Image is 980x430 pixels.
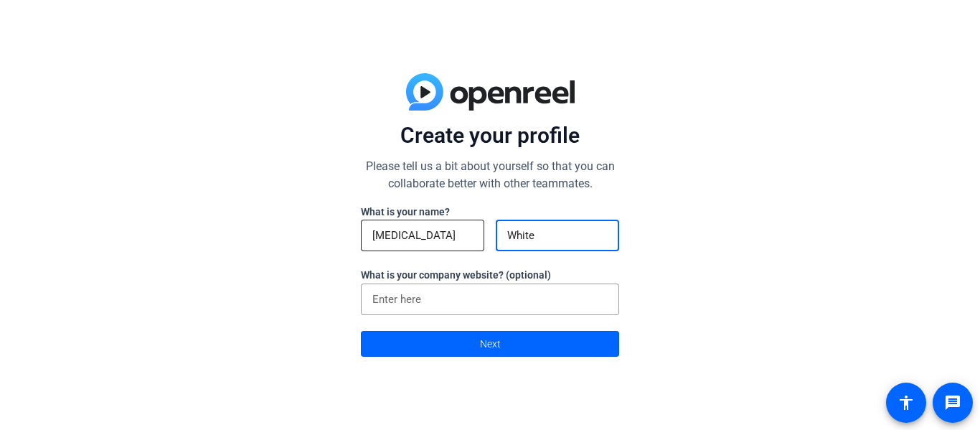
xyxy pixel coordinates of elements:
[372,291,608,308] input: Enter here
[361,206,450,218] label: What is your name?
[944,394,961,411] mat-icon: message
[361,158,619,192] p: Please tell us a bit about yourself so that you can collaborate better with other teammates.
[406,73,575,111] img: blue-gradient.svg
[361,269,551,281] label: What is your company website? (optional)
[480,330,501,357] span: Next
[361,122,619,149] p: Create your profile
[372,227,473,244] input: First Name
[507,227,608,244] input: Last Name
[361,331,619,357] button: Next
[897,394,915,411] mat-icon: accessibility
